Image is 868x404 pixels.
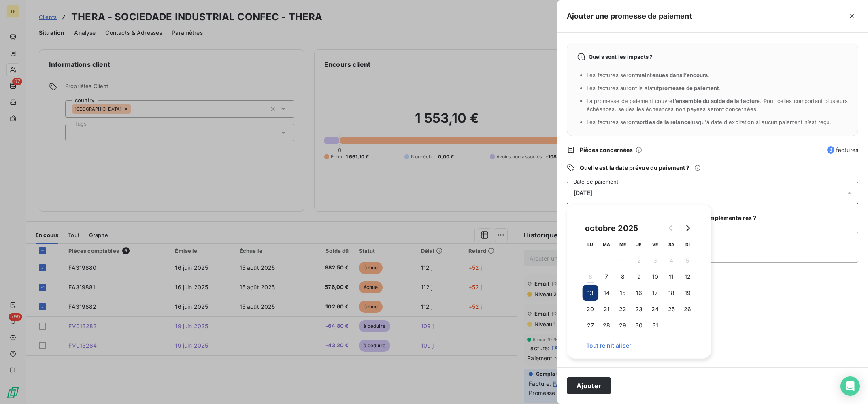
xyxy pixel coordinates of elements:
button: 9 [631,269,647,285]
div: octobre 2025 [582,222,641,235]
button: 19 [679,285,696,301]
span: Les factures auront le statut . [587,85,721,91]
button: 17 [647,285,663,301]
button: 30 [631,317,647,333]
button: 1 [615,252,631,269]
th: dimanche [679,236,696,252]
span: Quels sont les impacts ? [589,53,653,60]
button: Go to previous month [663,220,679,236]
button: 23 [631,301,647,317]
span: Les factures seront . [587,72,710,78]
button: 21 [598,301,615,317]
button: Ajouter [567,377,611,394]
button: 24 [647,301,663,317]
button: 11 [663,269,679,285]
div: Open Intercom Messenger [840,376,860,396]
span: factures [827,146,858,154]
button: 25 [663,301,679,317]
span: Pièces concernées [580,146,633,154]
th: lundi [582,236,598,252]
span: Tout réinitialiser [586,342,691,349]
button: 29 [615,317,631,333]
button: 26 [679,301,696,317]
th: samedi [663,236,679,252]
th: vendredi [647,236,663,252]
button: 20 [582,301,598,317]
button: 10 [647,269,663,285]
th: mardi [598,236,615,252]
button: 14 [598,285,615,301]
span: 3 [827,146,834,154]
button: 6 [582,269,598,285]
button: 22 [615,301,631,317]
button: 3 [647,252,663,269]
span: sorties de la relance [637,119,691,125]
span: Les factures seront jusqu'à date d'expiration si aucun paiement n’est reçu. [587,119,831,125]
button: 16 [631,285,647,301]
th: mercredi [615,236,631,252]
th: jeudi [631,236,647,252]
button: 7 [598,269,615,285]
button: 15 [615,285,631,301]
button: 28 [598,317,615,333]
button: 31 [647,317,663,333]
button: 8 [615,269,631,285]
span: l’ensemble du solde de la facture [673,98,760,104]
button: 27 [582,317,598,333]
button: 12 [679,269,696,285]
button: 13 [582,285,598,301]
span: maintenues dans l’encours [637,72,708,78]
button: 18 [663,285,679,301]
span: Quelle est la date prévue du paiement ? [580,164,689,172]
span: La promesse de paiement couvre . Pour celles comportant plusieurs échéances, seules les échéances... [587,98,848,112]
button: 5 [679,252,696,269]
button: Go to next month [679,220,696,236]
button: 2 [631,252,647,269]
span: [DATE] [574,190,592,196]
button: 4 [663,252,679,269]
span: promesse de paiement [659,85,719,91]
h5: Ajouter une promesse de paiement [567,11,692,22]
